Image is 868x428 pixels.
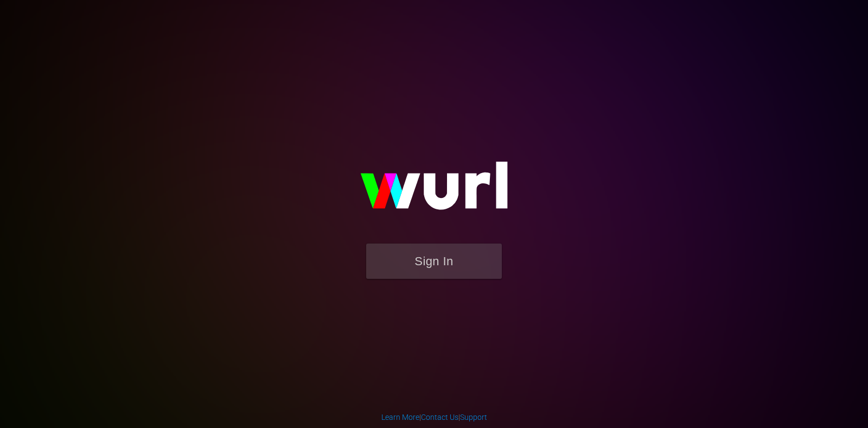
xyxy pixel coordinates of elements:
[366,244,502,279] button: Sign In
[381,413,419,421] a: Learn More
[381,412,487,423] div: | |
[325,138,542,244] img: wurl-logo-on-black-223613ac3d8ba8fe6dc639794a292ebdb59501304c7dfd60c99c58986ef67473.svg
[460,413,487,421] a: Support
[421,413,458,421] a: Contact Us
